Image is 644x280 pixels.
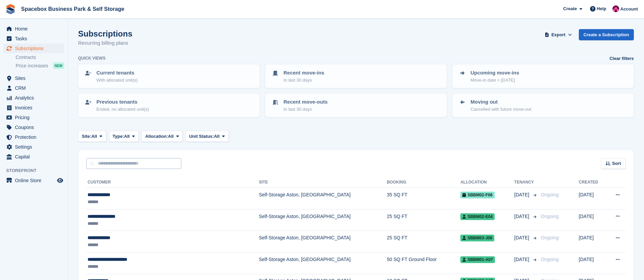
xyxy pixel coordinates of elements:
span: SBBM03-J08 [460,235,494,241]
th: Tenancy [514,177,538,188]
th: Created [579,177,606,188]
span: All [214,133,220,140]
a: menu [3,44,64,53]
span: Unit Status: [189,133,214,140]
span: Site: [82,133,91,140]
a: menu [3,34,64,43]
span: All [168,133,174,140]
th: Allocation [460,177,514,188]
a: menu [3,142,64,152]
p: Cancelled with future move-out [471,106,531,113]
td: 50 SQ FT Ground Floor [387,252,460,274]
p: Moving out [471,98,531,106]
h6: Quick views [78,55,106,61]
a: menu [3,132,64,142]
span: Allocation: [145,133,168,140]
td: [DATE] [579,252,606,274]
img: Avishka Chauhan [612,5,619,12]
button: Type: All [109,131,139,142]
span: Sites [15,73,56,83]
a: Recent move-outs In last 30 days [266,94,446,116]
span: Type: [113,133,124,140]
a: Price increases NEW [16,62,64,69]
span: SBBM01-A07 [460,256,495,263]
p: In last 30 days [283,77,324,84]
p: With allocated unit(s) [96,77,137,84]
p: Recurring billing plans [78,39,132,47]
a: menu [3,152,64,161]
p: Recent move-outs [283,98,328,106]
span: [DATE] [514,256,531,263]
span: [DATE] [514,234,531,241]
a: Create a Subscription [579,29,634,40]
span: Sort [612,160,621,167]
span: Account [620,6,638,13]
p: Current tenants [96,69,137,77]
a: menu [3,73,64,83]
span: SBBM02-F06 [460,192,494,198]
td: [DATE] [579,231,606,253]
td: [DATE] [579,209,606,231]
button: Allocation: All [142,131,183,142]
span: Capital [15,152,56,161]
span: Coupons [15,123,56,132]
div: NEW [53,62,64,69]
a: Preview store [56,176,64,185]
td: 25 SQ FT [387,209,460,231]
p: In last 30 days [283,106,328,113]
a: menu [3,176,64,185]
h1: Subscriptions [78,29,132,38]
span: [DATE] [514,191,531,198]
a: menu [3,24,64,34]
span: Help [597,5,606,12]
td: [DATE] [579,188,606,210]
span: SBBM02-E04 [460,213,495,220]
a: Spacebox Business Park & Self Storage [18,3,127,15]
a: Clear filters [609,55,634,62]
button: Site: All [78,131,106,142]
td: Self-Storage Aston, [GEOGRAPHIC_DATA] [259,188,387,210]
a: Current tenants With allocated unit(s) [79,65,259,87]
span: All [124,133,130,140]
a: menu [3,93,64,103]
a: Recent move-ins In last 30 days [266,65,446,87]
span: All [91,133,97,140]
span: Create [563,5,577,12]
span: Settings [15,142,56,152]
p: Recent move-ins [283,69,324,77]
p: Move-in date > [DATE] [471,77,519,84]
td: Self-Storage Aston, [GEOGRAPHIC_DATA] [259,209,387,231]
span: [DATE] [514,213,531,220]
a: menu [3,103,64,112]
img: stora-icon-8386f47178a22dfd0bd8f6a31ec36ba5ce8667c1dd55bd0f319d3a0aa187defe.svg [5,4,16,14]
td: 25 SQ FT [387,231,460,253]
span: Ongoing [541,192,559,197]
span: Analytics [15,93,56,103]
td: Self-Storage Aston, [GEOGRAPHIC_DATA] [259,252,387,274]
span: Export [551,31,565,38]
span: Ongoing [541,214,559,219]
p: Upcoming move-ins [471,69,519,77]
span: Pricing [15,113,56,122]
td: Self-Storage Aston, [GEOGRAPHIC_DATA] [259,231,387,253]
span: Price increases [16,63,48,69]
span: Home [15,24,56,34]
span: CRM [15,83,56,93]
span: Tasks [15,34,56,43]
a: Previous tenants Ended, no allocated unit(s) [79,94,259,116]
p: Previous tenants [96,98,149,106]
p: Ended, no allocated unit(s) [96,106,149,113]
a: Moving out Cancelled with future move-out [453,94,633,116]
th: Site [259,177,387,188]
a: menu [3,113,64,122]
th: Booking [387,177,460,188]
span: Invoices [15,103,56,112]
span: Protection [15,132,56,142]
span: Online Store [15,176,56,185]
button: Unit Status: All [185,131,228,142]
td: 35 SQ FT [387,188,460,210]
button: Export [544,29,573,40]
span: Storefront [6,167,68,174]
span: Ongoing [541,257,559,262]
a: menu [3,123,64,132]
